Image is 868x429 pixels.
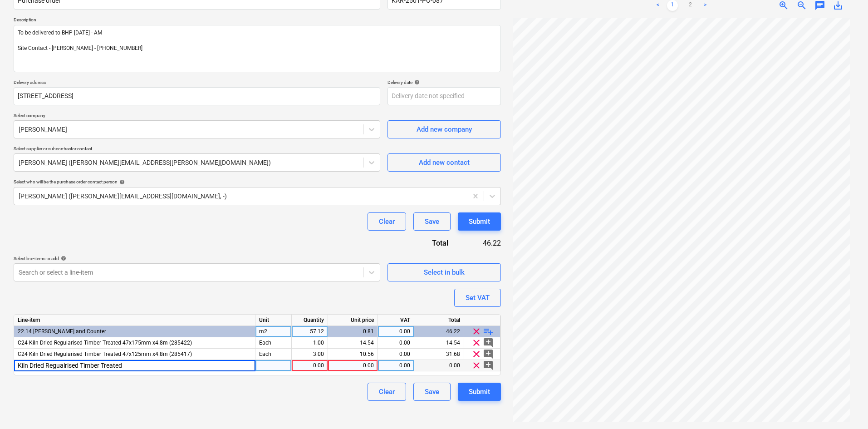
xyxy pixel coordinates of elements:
div: Set VAT [466,292,490,304]
p: Delivery address [14,79,380,87]
div: 31.68 [414,349,464,360]
div: 0.00 [382,349,410,360]
div: Clear [379,386,395,398]
div: Total [414,315,464,326]
div: Add new contact [419,157,470,168]
div: Select in bulk [424,266,465,278]
div: 57.12 [295,326,324,337]
div: Total [383,238,463,248]
span: clear [471,349,482,360]
div: Select who will be the purchase order contact person [14,179,501,185]
div: 46.22 [463,238,501,248]
div: Each [255,349,292,360]
div: Quantity [292,315,328,326]
div: 14.54 [414,337,464,349]
span: clear [471,337,482,348]
div: Clear [379,216,395,227]
button: Save [413,383,451,401]
div: Save [425,386,439,398]
span: add_comment [483,337,494,348]
span: help [118,179,125,185]
span: help [59,256,66,261]
button: Clear [368,383,406,401]
button: Add new contact [387,153,501,172]
span: add_comment [483,360,494,371]
span: clear [471,326,482,337]
div: 0.00 [414,360,464,371]
input: Delivery date not specified [387,87,501,105]
span: C24 Kiln Dried Regularised Timber Treated 47x175mm x4.8m (285422) [18,340,192,346]
div: Add new company [417,123,472,135]
div: 46.22 [414,326,464,337]
div: 1.00 [295,337,324,349]
span: C24 Kiln Dried Regularised Timber Treated 47x125mm x4.8m (285417) [18,351,192,357]
div: Submit [469,216,490,227]
div: Unit price [328,315,378,326]
div: 0.00 [382,326,410,337]
button: Save [413,212,451,231]
div: m2 [255,326,292,337]
p: Select supplier or subcontractor contact [14,146,380,153]
div: 0.00 [382,337,410,349]
button: Select in bulk [387,263,501,281]
button: Submit [458,383,501,401]
div: 14.54 [332,337,374,349]
span: playlist_add [483,326,494,337]
textarea: To be delivered to BHP [DATE] - AM Site Contact - [PERSON_NAME] - [PHONE_NUMBER] [14,25,501,72]
div: Each [255,337,292,349]
div: Submit [469,386,490,398]
div: Save [425,216,439,227]
button: Submit [458,212,501,231]
div: 10.56 [332,349,374,360]
div: 0.00 [332,360,374,371]
iframe: Chat Widget [823,385,868,429]
div: 3.00 [295,349,324,360]
span: add_comment [483,349,494,360]
div: Line-item [14,315,255,326]
div: 0.00 [382,360,410,371]
input: Delivery address [14,87,380,105]
div: VAT [378,315,414,326]
div: Delivery date [387,79,501,85]
p: Description [14,17,501,25]
p: Select company [14,113,380,120]
div: Select line-items to add [14,256,380,261]
span: 22.14 Batten and Counter [18,328,106,335]
div: 0.00 [295,360,324,371]
span: help [412,79,420,85]
span: clear [471,360,482,371]
div: 0.81 [332,326,374,337]
button: Add new company [387,120,501,138]
div: Unit [255,315,292,326]
button: Set VAT [454,289,501,307]
button: Clear [368,212,406,231]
